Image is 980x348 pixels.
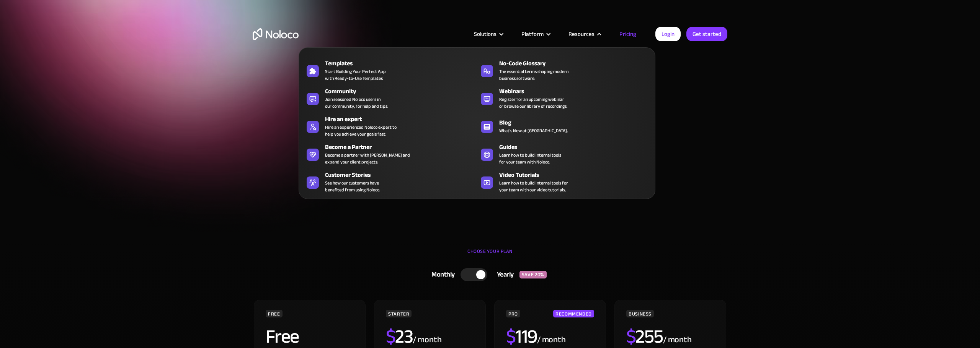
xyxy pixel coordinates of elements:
[477,85,651,111] a: WebinarsRegister for an upcoming webinaror browse our library of recordings.
[464,29,512,39] div: Solutions
[477,57,651,83] a: No-Code GlossaryThe essential terms shaping modernbusiness software.
[686,27,727,41] a: Get started
[499,142,655,152] div: Guides
[325,59,480,68] div: Templates
[477,113,651,139] a: BlogWhat's New at [GEOGRAPHIC_DATA].
[303,141,477,167] a: Become a PartnerBecome a partner with [PERSON_NAME] andexpand your client projects.
[325,180,380,193] span: See how our customers have benefited from using Noloco.
[477,169,651,195] a: Video TutorialsLearn how to build internal tools foryour team with our video tutorials.
[325,152,410,165] div: Become a partner with [PERSON_NAME] and expand your client projects.
[499,170,655,180] div: Video Tutorials
[553,310,594,317] div: RECOMMENDED
[325,68,386,82] span: Start Building Your Perfect App with Ready-to-Use Templates
[386,327,413,346] h2: 23
[519,271,547,278] div: SAVE 20%
[477,141,651,167] a: GuidesLearn how to build internal toolsfor your team with Noloco.
[626,310,654,317] div: BUSINESS
[303,85,477,111] a: CommunityJoin seasoned Noloco users inour community, for help and tips.
[303,169,477,195] a: Customer StoriesSee how our customers havebenefited from using Noloco.
[303,113,477,139] a: Hire an expertHire an experienced Noloco expert tohelp you achieve your goals fast.
[325,124,397,138] div: Hire an experienced Noloco expert to help you achieve your goals fast.
[499,152,561,165] span: Learn how to build internal tools for your team with Noloco.
[266,327,299,346] h2: Free
[499,180,568,193] span: Learn how to build internal tools for your team with our video tutorials.
[325,87,480,96] div: Community
[626,327,663,346] h2: 255
[253,246,727,265] div: CHOOSE YOUR PLAN
[506,310,520,317] div: PRO
[499,87,655,96] div: Webinars
[487,269,519,280] div: Yearly
[559,29,610,39] div: Resources
[253,65,727,111] h1: Flexible Pricing Designed for Business
[299,37,655,199] nav: Resources
[325,142,480,152] div: Become a Partner
[506,327,537,346] h2: 119
[655,27,681,41] a: Login
[325,96,388,110] span: Join seasoned Noloco users in our community, for help and tips.
[512,29,559,39] div: Platform
[253,118,727,141] h2: Grow your business at any stage with tiered pricing plans that fit your needs.
[537,334,566,346] div: / month
[499,118,655,127] div: Blog
[253,28,299,40] a: home
[325,170,480,180] div: Customer Stories
[568,29,595,39] div: Resources
[663,334,692,346] div: / month
[521,29,544,39] div: Platform
[610,29,646,39] a: Pricing
[386,310,412,317] div: STARTER
[325,115,480,124] div: Hire an expert
[413,334,441,346] div: / month
[499,96,567,110] span: Register for an upcoming webinar or browse our library of recordings.
[422,269,461,280] div: Monthly
[474,29,497,39] div: Solutions
[499,59,655,68] div: No-Code Glossary
[499,68,568,82] span: The essential terms shaping modern business software.
[266,310,283,317] div: FREE
[303,57,477,83] a: TemplatesStart Building Your Perfect Appwith Ready-to-Use Templates
[499,127,568,134] span: What's New at [GEOGRAPHIC_DATA].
